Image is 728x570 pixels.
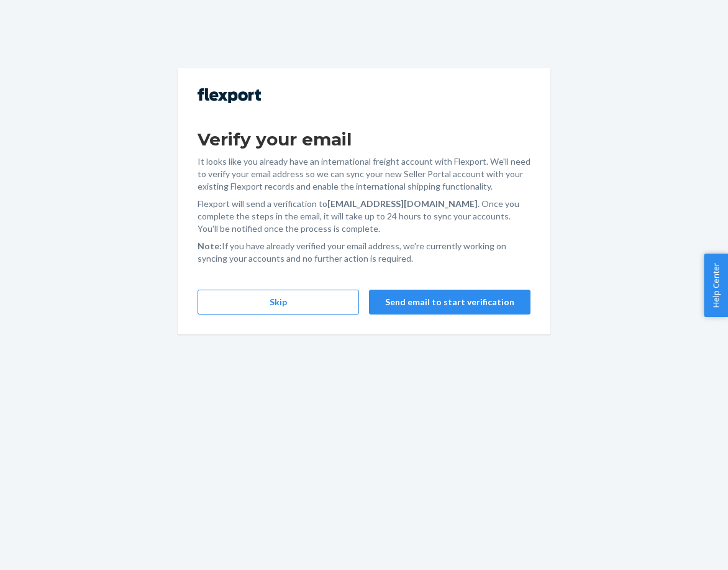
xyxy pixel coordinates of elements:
p: It looks like you already have an international freight account with Flexport. We'll need to veri... [198,155,530,193]
button: Skip [198,290,359,315]
button: Help Center [704,254,728,317]
strong: Note: [198,241,222,251]
p: If you have already verified your email address, we're currently working on syncing your accounts... [198,240,530,265]
img: Flexport logo [198,88,261,103]
strong: [EMAIL_ADDRESS][DOMAIN_NAME] [327,198,478,209]
button: Send email to start verification [369,290,530,315]
p: Flexport will send a verification to . Once you complete the steps in the email, it will take up ... [198,198,530,235]
h1: Verify your email [198,128,530,150]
